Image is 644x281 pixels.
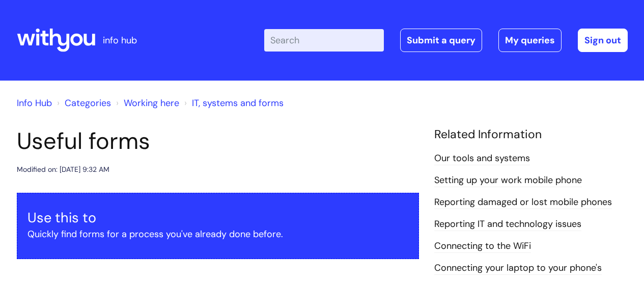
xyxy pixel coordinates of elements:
li: Solution home [54,95,111,111]
a: IT, systems and forms [192,97,284,109]
p: info hub [103,32,137,48]
h4: Related Information [434,127,628,142]
a: Our tools and systems [434,152,530,165]
a: Reporting IT and technology issues [434,218,581,231]
div: | - [264,29,628,52]
li: IT, systems and forms [182,95,284,111]
a: Submit a query [400,29,482,52]
a: Sign out [578,29,628,52]
a: Reporting damaged or lost mobile phones [434,196,612,209]
p: Quickly find forms for a process you've already done before. [27,226,408,242]
div: Modified on: [DATE] 9:32 AM [17,163,109,176]
h3: Use this to [27,210,408,226]
h1: Useful forms [17,127,419,155]
a: My queries [498,29,562,52]
input: Search [264,29,384,52]
a: Categories [65,97,111,109]
li: Working here [114,95,179,111]
a: Connecting to the WiFi [434,240,531,253]
a: Working here [124,97,179,109]
a: Setting up your work mobile phone [434,174,582,187]
a: Info Hub [17,97,52,109]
